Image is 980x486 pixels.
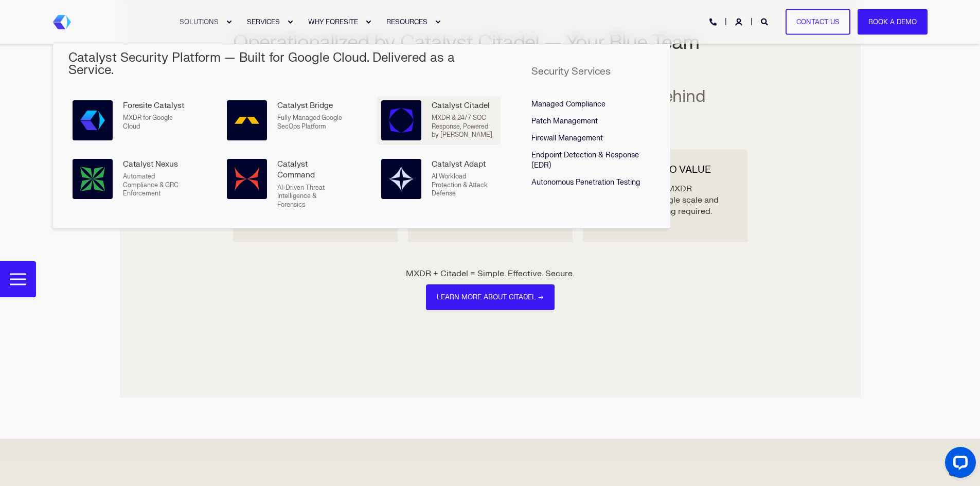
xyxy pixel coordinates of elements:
[277,100,342,111] div: Catalyst Bridge
[123,114,173,131] span: MXDR for Google Cloud
[365,19,371,25] div: Expand WHY FORESITE
[123,159,188,170] div: Catalyst Nexus
[531,134,603,142] span: Firewall Management
[123,100,188,111] div: Foresite Catalyst
[531,178,640,187] span: Autonomous Penetration Testing
[432,172,496,198] p: AI Workload Protection & Attack Defense
[235,167,259,191] img: Catalyst Command
[226,19,232,25] div: Expand SOLUTIONS
[68,52,501,77] h5: Catalyst Security Platform — Built for Google Cloud. Delivered as a Service.
[435,19,441,25] div: Expand RESOURCES
[735,17,744,26] a: Login
[53,15,71,29] a: Back to Home
[761,17,770,26] a: Open Search
[389,108,414,133] img: Catalyst Citadel, Powered by Google SecOps
[308,17,358,26] span: WHY FORESITE
[531,100,605,109] span: Managed Compliance
[80,108,105,133] img: Foresite Catalyst
[386,17,427,26] span: RESOURCES
[277,114,342,131] p: Fully Managed Google SecOps Platform
[786,9,850,35] a: Contact Us
[235,108,259,133] img: Catalyst Bridge
[937,443,980,486] iframe: LiveChat chat widget
[223,155,346,213] a: Catalyst Command Catalyst CommandAI-Driven Threat Intelligence & Forensics
[432,114,492,139] span: MXDR & 24/7 SOC Response, Powered by [PERSON_NAME]
[223,96,346,145] a: Catalyst Bridge Catalyst BridgeFully Managed Google SecOps Platform
[406,268,574,279] p: MXDR + Citadel = Simple. Effective. Secure.
[80,167,105,191] img: Catalyst Nexus, Powered by Security Command Center Enterprise
[858,9,928,35] a: Book a Demo
[277,159,342,181] div: Catalyst Command
[68,155,192,203] a: Catalyst Nexus, Powered by Security Command Center Enterprise Catalyst NexusAutomated Compliance ...
[426,284,555,311] a: Learn More About Citadel →
[377,155,501,203] a: Catalyst Adapt, Powered by Model Armor Catalyst AdaptAI Workload Protection & Attack Defense
[377,96,501,145] a: Catalyst Citadel, Powered by Google SecOps Catalyst CitadelMXDR & 24/7 SOC Response, Powered by [...
[68,96,192,145] a: Foresite Catalyst Foresite CatalystMXDR for Google Cloud
[287,19,293,25] div: Expand SERVICES
[389,167,414,191] img: Catalyst Adapt, Powered by Model Armor
[180,17,219,26] span: SOLUTIONS
[53,15,71,29] img: Foresite brand mark, a hexagon shape of blues with a directional arrow to the right hand side
[123,172,188,198] p: Automated Compliance & GRC Enforcement
[277,184,342,209] p: AI-Driven Threat Intelligence & Forensics
[531,67,655,77] h5: Security Services
[432,100,496,111] div: Catalyst Citadel
[531,151,639,170] span: Endpoint Detection & Response (EDR)
[432,159,496,170] div: Catalyst Adapt
[531,117,598,125] span: Patch Management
